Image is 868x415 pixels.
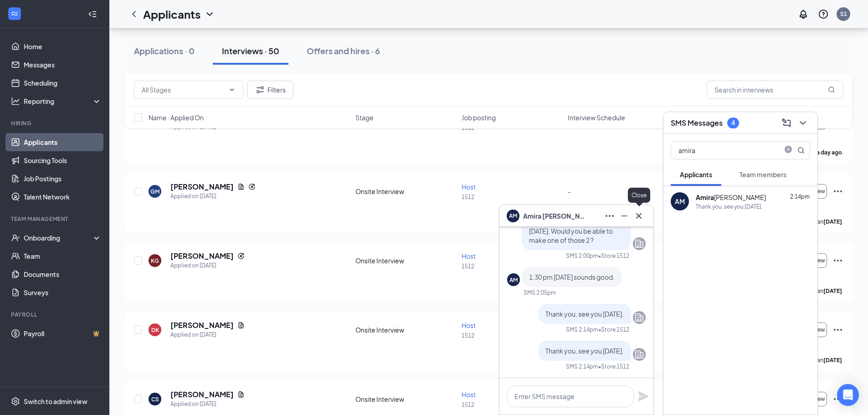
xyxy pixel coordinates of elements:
a: Messages [24,56,102,74]
span: Host [462,321,476,329]
span: Interview Schedule [568,113,625,122]
div: Team Management [11,215,100,223]
span: Host [462,390,476,399]
a: Sourcing Tools [24,151,102,169]
span: Team members [740,170,786,179]
span: Thank you, see you [DATE]. [545,347,624,355]
span: 1:30 pm [DATE] sounds good. [529,273,615,281]
button: ChevronDown [796,116,810,130]
a: PayrollCrown [24,324,102,343]
a: Documents [24,265,102,283]
span: Name · Applied On [149,113,204,122]
div: Interviews · 50 [222,45,279,56]
svg: Filter [255,84,266,95]
div: Offers and hires · 6 [307,45,380,56]
b: [DATE] [823,218,842,225]
h1: Applicants [143,6,200,22]
svg: Reapply [237,252,245,260]
div: Onsite Interview [355,395,456,404]
div: AM [675,197,685,206]
svg: Company [634,238,645,249]
div: DK [151,326,159,334]
span: close-circle [783,146,794,155]
svg: Plane [638,391,649,402]
div: Switch to admin view [24,397,87,406]
div: SMS 2:00pm [566,252,598,260]
p: 1512 [462,262,562,270]
div: Payroll [11,311,100,318]
svg: Reapply [248,183,256,190]
div: SMS 2:05pm [524,289,556,297]
div: Onsite Interview [355,187,456,196]
span: Host [462,252,476,260]
svg: Document [237,391,245,398]
svg: MagnifyingGlass [828,86,835,93]
div: Applied on [DATE] [170,261,245,270]
div: Reporting [24,97,102,106]
span: Thank you, see you [DATE]. [545,310,624,318]
a: Job Postings [24,169,102,188]
svg: Minimize [619,210,630,221]
span: • Store 1512 [598,326,629,333]
div: [PERSON_NAME] [696,193,766,202]
div: Close [628,188,650,203]
span: 2:14pm [790,193,810,200]
svg: Document [237,322,245,329]
p: 1512 [462,332,562,339]
p: 1512 [462,401,562,409]
svg: ChevronDown [204,9,215,20]
a: Team [24,247,102,265]
svg: Settings [11,397,20,406]
b: Amira [696,193,714,201]
svg: Document [237,183,245,190]
b: [DATE] [823,357,842,364]
div: Open Intercom Messenger [837,384,859,406]
svg: QuestionInfo [818,9,829,20]
a: Home [24,37,102,56]
p: 1512 [462,193,562,201]
h3: SMS Messages [671,118,723,128]
svg: Ellipses [832,255,843,266]
div: SMS 2:14pm [566,326,598,333]
svg: ChevronDown [797,118,808,128]
div: Applied on [DATE] [170,330,245,339]
svg: Cross [633,210,644,221]
h5: [PERSON_NAME] [170,320,234,330]
a: Surveys [24,283,102,302]
span: Host [462,183,476,191]
span: Stage [355,113,374,122]
div: AM [509,276,518,284]
svg: Company [634,349,645,360]
span: • Store 1512 [598,252,629,260]
div: CS [151,395,159,403]
span: - [568,187,571,195]
a: Applicants [24,133,102,151]
div: Onsite Interview [355,256,456,265]
input: Search in interviews [707,81,843,99]
svg: Analysis [11,97,20,106]
svg: ChevronDown [228,86,236,93]
div: Onsite Interview [355,325,456,334]
h5: [PERSON_NAME] [170,182,234,192]
a: Scheduling [24,74,102,92]
div: Onboarding [24,233,94,242]
button: Minimize [617,209,632,223]
svg: ChevronLeft [128,9,139,20]
a: Talent Network [24,188,102,206]
b: a day ago [817,149,842,156]
svg: WorkstreamLogo [10,9,19,18]
button: Filter Filters [247,81,293,99]
svg: UserCheck [11,233,20,242]
div: SMS 2:14pm [566,363,598,370]
span: Amira [PERSON_NAME] [523,211,587,221]
button: ComposeMessage [779,116,794,130]
div: Thank you, see you [DATE]. [696,203,763,210]
div: Hiring [11,119,100,127]
div: Applications · 0 [134,45,195,56]
svg: ComposeMessage [781,118,792,128]
input: All Stages [142,85,225,95]
svg: Collapse [88,10,97,19]
button: Ellipses [602,209,617,223]
svg: Company [634,312,645,323]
